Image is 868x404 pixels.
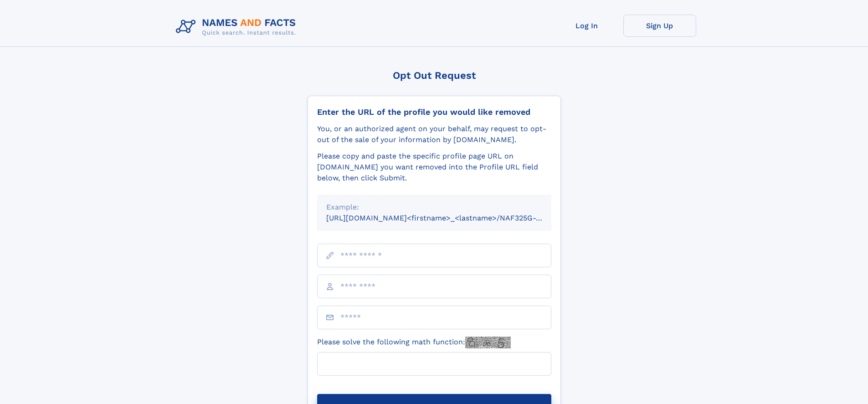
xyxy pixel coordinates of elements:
[317,107,551,117] div: Enter the URL of the profile you would like removed
[623,15,696,37] a: Sign Up
[308,70,561,81] div: Opt Out Request
[317,337,511,348] label: Please solve the following math function:
[317,151,551,184] div: Please copy and paste the specific profile page URL on [DOMAIN_NAME] you want removed into the Pr...
[172,15,303,39] img: Logo Names and Facts
[317,123,551,145] div: You, or an authorized agent on your behalf, may request to opt-out of the sale of your informatio...
[326,214,569,222] small: [URL][DOMAIN_NAME]<firstname>_<lastname>/NAF325G-xxxxxxxx
[326,202,542,213] div: Example:
[550,15,623,37] a: Log In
